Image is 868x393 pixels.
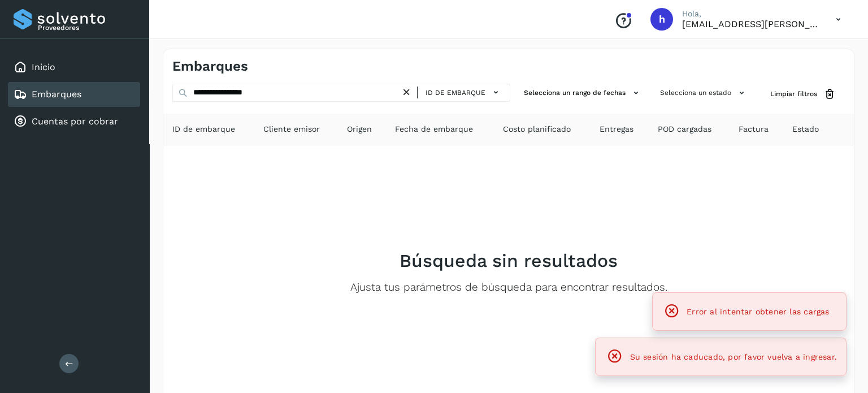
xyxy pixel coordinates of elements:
div: Embarques [8,82,140,107]
p: Ajusta tus parámetros de búsqueda para encontrar resultados. [350,281,667,294]
span: Cliente emisor [263,123,320,135]
div: Inicio [8,55,140,80]
h2: Búsqueda sin resultados [400,250,618,271]
span: Limpiar filtros [770,89,817,99]
h4: Embarques [172,58,248,75]
span: Costo planificado [503,123,571,135]
button: Limpiar filtros [761,84,845,105]
span: ID de embarque [172,123,235,135]
a: Embarques [32,89,81,100]
span: ID de embarque [426,88,485,98]
p: hpichardo@karesan.com.mx [682,19,818,29]
p: Proveedores [38,24,136,32]
div: Cuentas por cobrar [8,109,140,134]
a: Cuentas por cobrar [32,116,118,127]
span: Entregas [600,123,633,135]
span: Origen [347,123,372,135]
span: Su sesión ha caducado, por favor vuelva a ingresar. [630,352,837,361]
button: ID de embarque [422,84,505,101]
span: Factura [739,123,769,135]
p: Hola, [682,9,818,19]
button: Selecciona un rango de fechas [519,84,646,102]
button: Selecciona un estado [656,84,752,102]
span: Estado [792,123,819,135]
span: POD cargadas [658,123,711,135]
a: Inicio [32,62,55,72]
span: Error al intentar obtener las cargas [687,307,829,316]
span: Fecha de embarque [395,123,473,135]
